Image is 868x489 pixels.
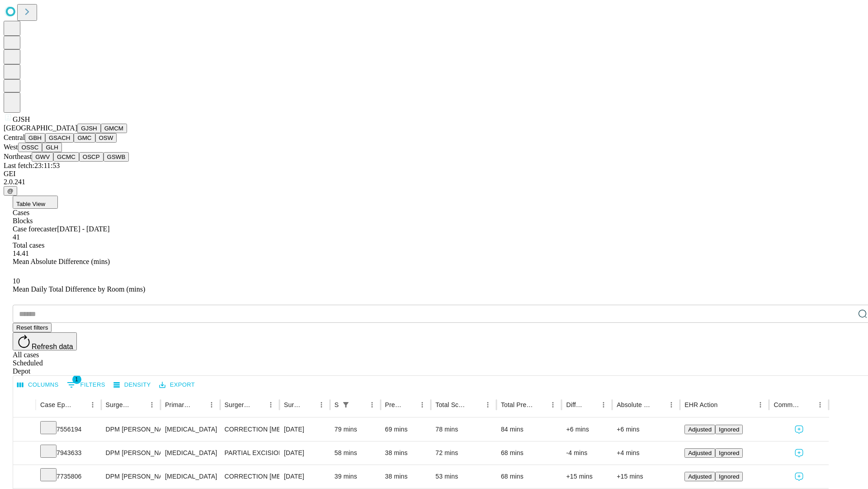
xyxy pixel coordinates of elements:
button: Expand [18,446,31,461]
button: Menu [86,398,99,411]
button: GJSH [77,124,101,133]
span: Total cases [13,241,44,249]
div: [MEDICAL_DATA] [165,441,215,465]
div: 84 mins [501,418,557,441]
div: [DATE] [284,465,325,488]
span: [DATE] - [DATE] [57,225,109,233]
button: Menu [814,398,826,411]
button: Menu [205,398,218,411]
div: Total Scheduled Duration [435,401,468,408]
button: Menu [264,398,277,411]
div: +6 mins [617,418,675,441]
button: Sort [133,398,146,411]
button: Sort [353,398,366,411]
button: Sort [469,398,481,411]
div: 7556194 [40,418,97,441]
div: PARTIAL EXCISION PHALANX OF TOE [225,441,275,465]
button: Sort [74,398,86,411]
button: OSCP [79,152,104,162]
div: DPM [PERSON_NAME] [PERSON_NAME] [106,465,156,488]
div: 2.0.241 [4,178,864,186]
div: 39 mins [335,465,376,488]
div: 1 active filter [340,398,352,411]
button: Sort [652,398,665,411]
span: Ignored [719,450,739,456]
span: West [4,143,18,151]
button: Sort [718,398,731,411]
div: Surgery Name [225,401,251,408]
div: +15 mins [566,465,608,488]
button: Menu [754,398,767,411]
button: Adjusted [684,425,715,434]
span: Ignored [719,473,739,480]
button: Select columns [15,378,61,392]
div: 53 mins [435,465,492,488]
div: +4 mins [617,441,675,465]
div: Predicted In Room Duration [385,401,403,408]
button: Sort [585,398,597,411]
span: 41 [13,233,20,241]
div: DPM [PERSON_NAME] [PERSON_NAME] [106,418,156,441]
span: Adjusted [688,473,712,480]
button: Sort [193,398,205,411]
div: 58 mins [335,441,376,465]
button: Ignored [715,472,743,481]
div: 69 mins [385,418,427,441]
button: Sort [252,398,264,411]
span: Refresh data [32,343,73,350]
button: Adjusted [684,448,715,458]
div: Primary Service [165,401,191,408]
div: +15 mins [617,465,675,488]
button: @ [4,186,17,196]
span: Case forecaster [13,225,57,233]
div: 68 mins [501,441,557,465]
button: Table View [13,196,58,209]
span: Northeast [4,153,32,160]
div: Case Epic Id [40,401,73,408]
div: [MEDICAL_DATA] [165,465,215,488]
div: Scheduled In Room Duration [335,401,339,408]
button: Menu [416,398,429,411]
button: Refresh data [13,332,77,350]
div: Difference [566,401,584,408]
div: 38 mins [385,441,427,465]
button: Show filters [340,398,352,411]
span: Adjusted [688,426,712,433]
button: Adjusted [684,472,715,481]
button: Sort [801,398,814,411]
div: Comments [774,401,800,408]
button: GSWB [104,152,129,162]
div: +6 mins [566,418,608,441]
button: GSACH [45,133,74,143]
button: Menu [366,398,378,411]
button: Show filters [65,378,108,392]
span: Reset filters [16,324,48,331]
div: Surgery Date [284,401,302,408]
div: 38 mins [385,465,427,488]
span: Mean Absolute Difference (mins) [13,258,110,265]
div: 7735806 [40,465,97,488]
div: EHR Action [684,401,717,408]
div: CORRECTION [MEDICAL_DATA], DOUBLE [MEDICAL_DATA] [225,418,275,441]
div: DPM [PERSON_NAME] [PERSON_NAME] [106,441,156,465]
span: Central [4,134,25,141]
div: 78 mins [435,418,492,441]
button: Ignored [715,425,743,434]
span: @ [7,187,14,194]
button: GMCM [101,124,127,133]
button: Reset filters [13,323,52,332]
span: Mean Daily Total Difference by Room (mins) [13,285,145,293]
div: [DATE] [284,441,325,465]
button: GMC [74,133,95,143]
button: Menu [597,398,610,411]
button: Sort [302,398,315,411]
button: Menu [481,398,494,411]
button: Menu [146,398,158,411]
button: Density [111,378,153,392]
button: Export [157,378,197,392]
div: 68 mins [501,465,557,488]
button: GBH [25,133,45,143]
span: Adjusted [688,450,712,456]
button: Sort [534,398,547,411]
button: Sort [403,398,416,411]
